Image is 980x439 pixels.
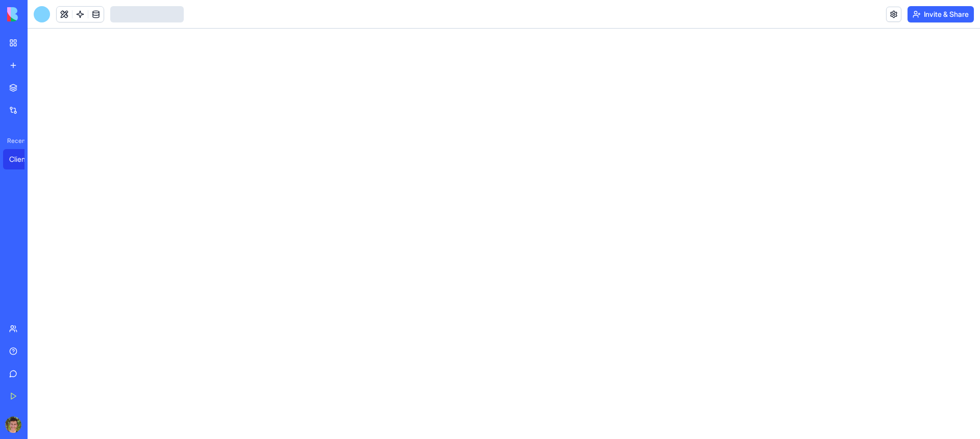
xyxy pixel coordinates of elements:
a: Client Notes Tracker [3,149,44,169]
div: Client Notes Tracker [9,154,38,164]
img: logo [7,7,70,21]
img: ACg8ocIdZ_sj4M406iXSQMd6897qcKNY-1H-2eaC2uyNJN0HnZvvTUY=s96-c [5,417,21,433]
span: Recent [3,137,24,145]
button: Invite & Share [908,6,974,22]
